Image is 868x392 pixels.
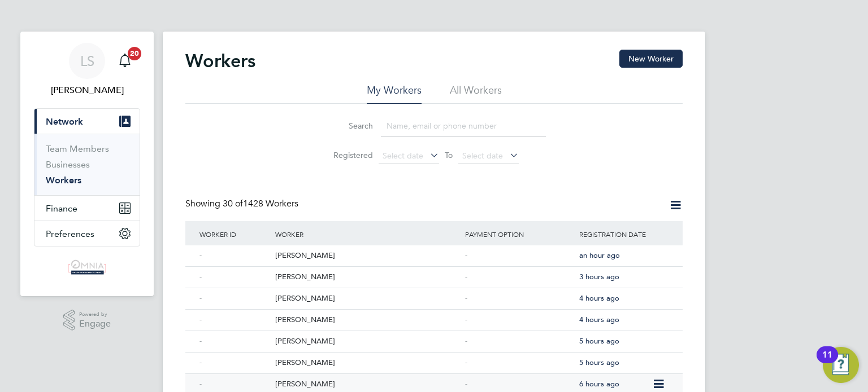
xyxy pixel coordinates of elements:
span: 4 hours ago [579,315,619,324]
a: 20 [114,43,136,79]
div: - [462,245,576,266]
span: Select date [462,151,503,161]
span: 3 hours ago [579,272,619,281]
input: Name, email or phone number [381,115,546,137]
a: Go to home page [34,258,140,276]
span: Powered by [79,310,111,319]
div: - [197,288,272,309]
div: Registration Date [576,221,671,247]
span: LS [80,54,94,68]
div: Network [34,134,140,195]
div: - [462,310,576,331]
div: - [462,288,576,309]
span: To [441,148,456,162]
span: Network [46,116,83,127]
span: 5 hours ago [579,336,619,346]
div: Worker ID [197,221,272,247]
span: 30 of [223,198,243,209]
div: [PERSON_NAME] [272,267,462,288]
div: Worker [272,221,462,247]
button: Preferences [34,221,140,246]
a: -[PERSON_NAME]-an hour ago [197,245,671,254]
span: 5 hours ago [579,358,619,367]
span: 1428 Workers [223,198,298,209]
span: Engage [79,319,111,329]
div: [PERSON_NAME] [272,353,462,373]
label: Registered [322,150,373,160]
div: [PERSON_NAME] [272,288,462,309]
a: -[PERSON_NAME]-5 hours ago [197,331,671,340]
div: Showing [185,198,301,210]
li: My Workers [367,83,422,104]
span: Lauren Southern [34,83,140,97]
div: 11 [822,355,832,369]
div: - [197,331,272,352]
a: Workers [46,175,81,186]
span: 4 hours ago [579,293,619,303]
li: All Workers [450,83,502,104]
div: [PERSON_NAME] [272,245,462,266]
div: - [197,353,272,373]
span: Select date [383,151,423,161]
a: LS[PERSON_NAME] [34,43,140,97]
h2: Workers [185,50,255,72]
div: - [462,331,576,352]
label: Search [322,121,373,131]
img: omniaoutsourcing-logo-retina.png [65,258,109,276]
a: -[PERSON_NAME]-4 hours ago [197,309,671,319]
div: - [197,267,272,288]
a: Businesses [46,159,90,170]
nav: Main navigation [20,32,154,296]
a: -[PERSON_NAME]-5 hours ago [197,352,671,362]
button: Open Resource Center, 11 new notifications [823,347,859,383]
span: Finance [46,203,77,214]
button: Network [34,109,140,134]
span: 6 hours ago [579,379,619,389]
div: - [462,353,576,373]
a: -[PERSON_NAME]-4 hours ago [197,288,671,297]
div: Payment Option [462,221,576,247]
a: -[PERSON_NAME]-6 hours ago [197,373,652,383]
span: an hour ago [579,250,620,260]
span: 20 [128,47,141,60]
button: Finance [34,196,140,221]
div: - [197,310,272,331]
a: Team Members [46,143,109,154]
button: New Worker [619,50,683,68]
a: -[PERSON_NAME]-3 hours ago [197,266,671,276]
div: - [462,267,576,288]
div: - [197,245,272,266]
div: [PERSON_NAME] [272,310,462,331]
span: Preferences [46,228,94,239]
a: Powered byEngage [63,310,111,331]
div: [PERSON_NAME] [272,331,462,352]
